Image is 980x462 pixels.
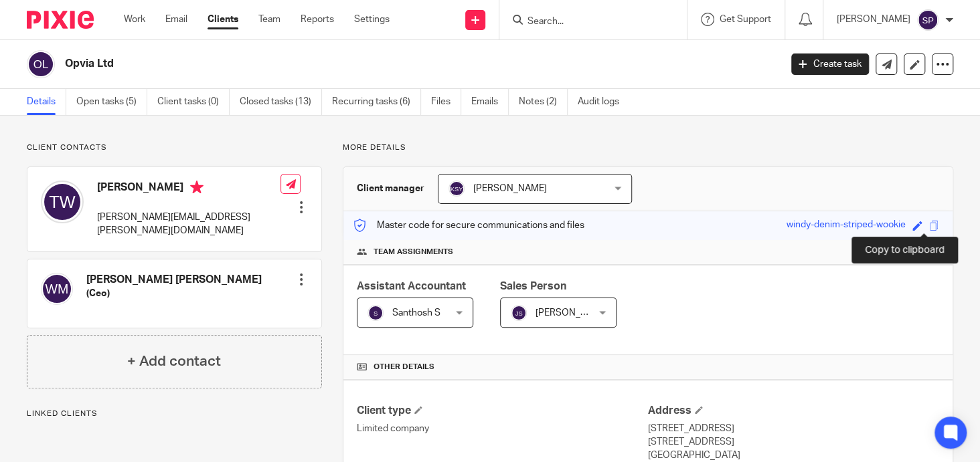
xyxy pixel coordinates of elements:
span: Assistant Accountant [357,281,466,292]
img: svg%3E [367,305,384,321]
img: svg%3E [41,181,84,223]
h4: Address [648,404,939,418]
img: Pixie [27,11,94,29]
a: Closed tasks (13) [240,89,322,115]
p: More details [343,142,953,153]
img: svg%3E [511,305,527,321]
span: Other details [374,362,434,372]
p: Master code for secure communications and files [353,219,584,232]
span: [PERSON_NAME] [536,308,609,318]
a: Recurring tasks (6) [332,89,421,115]
span: Santhosh S [392,308,440,318]
a: Email [165,13,187,26]
h2: Opvia Ltd [65,57,630,71]
a: Create task [791,53,869,75]
h5: (Ceo) [86,287,262,300]
a: Work [124,13,145,26]
h4: + Add contact [127,351,221,372]
h3: Client manager [357,182,424,195]
a: Details [27,89,66,115]
a: Reports [301,13,334,26]
p: [GEOGRAPHIC_DATA] [648,449,939,462]
p: [PERSON_NAME] [837,13,910,26]
p: [STREET_ADDRESS] [648,422,939,435]
input: Search [526,16,647,28]
span: Sales Person [500,281,566,292]
span: Get Support [720,15,771,24]
p: Client contacts [27,142,322,153]
img: svg%3E [917,9,938,31]
a: Team [258,13,280,26]
p: Linked clients [27,409,322,419]
a: Files [431,89,461,115]
img: svg%3E [27,50,55,78]
a: Client tasks (0) [157,89,230,115]
p: [STREET_ADDRESS] [648,435,939,449]
img: svg%3E [41,273,73,305]
h4: [PERSON_NAME] [PERSON_NAME] [86,273,262,287]
a: Settings [354,13,390,26]
a: Clients [208,13,238,26]
a: Audit logs [578,89,629,115]
i: Primary [190,181,203,194]
p: Limited company [357,422,648,435]
a: Emails [471,89,509,115]
span: Team assignments [374,247,453,257]
span: [PERSON_NAME] [473,184,547,193]
p: [PERSON_NAME][EMAIL_ADDRESS][PERSON_NAME][DOMAIN_NAME] [97,211,280,238]
h4: Client type [357,404,648,418]
div: windy-denim-striped-wookie [787,218,906,233]
a: Notes (2) [519,89,568,115]
h4: [PERSON_NAME] [97,181,280,197]
img: svg%3E [448,181,465,197]
a: Open tasks (5) [76,89,147,115]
